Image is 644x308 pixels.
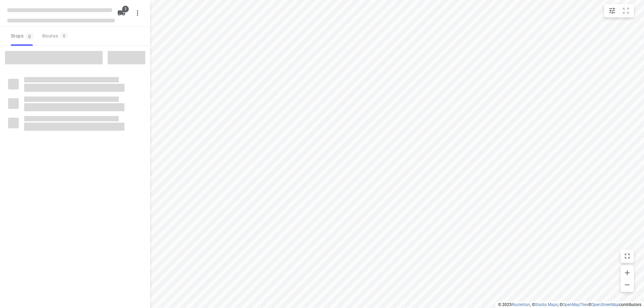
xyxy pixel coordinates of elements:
[512,302,530,307] a: Routetitan
[498,302,641,307] li: © 2025 , © , © © contributors
[605,4,619,17] button: Map settings
[535,302,558,307] a: Stadia Maps
[591,302,619,307] a: OpenStreetMap
[604,4,634,17] div: small contained button group
[562,302,588,307] a: OpenMapTiles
